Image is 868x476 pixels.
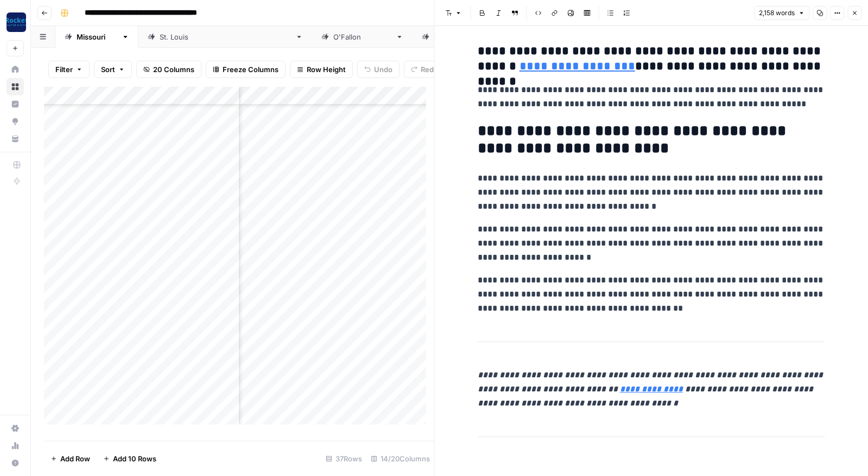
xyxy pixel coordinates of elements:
a: [GEOGRAPHIC_DATA][PERSON_NAME] [138,26,312,48]
span: Freeze Columns [223,64,278,75]
button: Freeze Columns [206,61,286,78]
span: Filter [55,64,73,75]
a: [US_STATE] [55,26,138,48]
a: Your Data [7,130,24,147]
div: [US_STATE] [77,31,117,42]
a: Browse [7,78,24,95]
span: Add Row [60,453,90,464]
span: Undo [374,64,392,75]
a: Opportunities [7,113,24,130]
span: Row Height [307,64,346,75]
div: [GEOGRAPHIC_DATA][PERSON_NAME] [160,31,291,42]
button: Workspace: Rocket Pilots [7,9,24,36]
a: [PERSON_NAME] [312,26,413,48]
button: Row Height [290,61,353,78]
div: [PERSON_NAME] [333,31,391,42]
a: Insights [7,95,24,113]
span: Add 10 Rows [113,453,156,464]
button: Add 10 Rows [97,450,163,467]
button: Undo [357,61,400,78]
span: 2,158 words [759,8,795,18]
button: Add Row [44,450,97,467]
button: Help + Support [7,454,24,472]
div: 37 Rows [321,450,366,467]
span: Sort [101,64,115,75]
button: 2,158 words [754,6,809,20]
button: 20 Columns [136,61,201,78]
a: Settings [7,420,24,437]
img: Rocket Pilots Logo [7,12,26,32]
span: 20 Columns [153,64,194,75]
a: Home [7,61,24,78]
a: [GEOGRAPHIC_DATA] [413,26,528,48]
span: Redo [421,64,438,75]
button: Redo [404,61,445,78]
button: Sort [94,61,132,78]
div: 14/20 Columns [366,450,434,467]
a: Usage [7,437,24,454]
button: Filter [48,61,90,78]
